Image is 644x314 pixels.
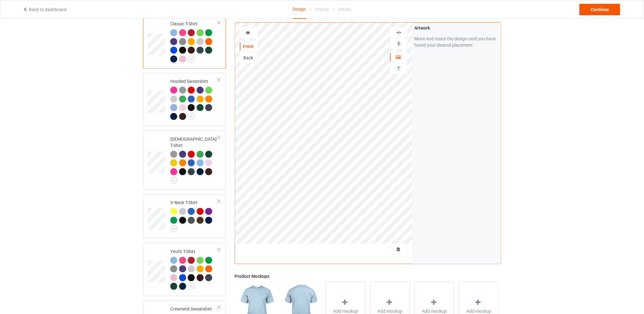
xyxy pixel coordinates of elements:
div: Hooded Sweatshirt [170,78,218,119]
div: Youth T-Shirt [170,248,218,290]
div: Move and resize the design until you have found your desired placement [414,36,498,48]
div: Classic T-Shirt [170,21,218,62]
div: Product Mockups [235,273,501,279]
div: V-Neck T-Shirt [170,199,218,230]
div: Hooded Sweatshirt [143,73,226,126]
img: svg%3E%0A [396,30,402,36]
img: svg%3E%0A [396,65,402,71]
img: svg+xml;base64,PD94bWwgdmVyc2lvbj0iMS4wIiBlbmNvZGluZz0iVVRGLTgiPz4KPHN2ZyB3aWR0aD0iMjJweCIgaGVpZ2... [188,283,195,290]
img: svg%3E%0A [396,41,402,47]
div: Details [338,0,351,18]
div: [DEMOGRAPHIC_DATA] T-Shirt [143,130,226,190]
div: Pricing [315,0,329,18]
div: Front [240,43,257,50]
div: Back [240,55,257,61]
a: Back to dashboard [23,7,66,12]
div: Classic T-Shirt [143,16,226,69]
img: heather_texture.png [179,38,186,45]
div: Continue [580,4,620,15]
img: svg+xml;base64,PD94bWwgdmVyc2lvbj0iMS4wIiBlbmNvZGluZz0iVVRGLTgiPz4KPHN2ZyB3aWR0aD0iMjJweCIgaGVpZ2... [170,225,177,232]
div: [DEMOGRAPHIC_DATA] T-Shirt [170,136,218,182]
div: Artwork [414,25,498,31]
img: svg+xml;base64,PD94bWwgdmVyc2lvbj0iMS4wIiBlbmNvZGluZz0iVVRGLTgiPz4KPHN2ZyB3aWR0aD0iMjJweCIgaGVpZ2... [188,56,195,63]
div: Design [293,0,306,19]
div: Youth T-Shirt [143,243,226,296]
div: V-Neck T-Shirt [143,194,226,238]
img: svg+xml;base64,PD94bWwgdmVyc2lvbj0iMS4wIiBlbmNvZGluZz0iVVRGLTgiPz4KPHN2ZyB3aWR0aD0iMjJweCIgaGVpZ2... [188,113,195,120]
img: svg+xml;base64,PD94bWwgdmVyc2lvbj0iMS4wIiBlbmNvZGluZz0iVVRGLTgiPz4KPHN2ZyB3aWR0aD0iMjJweCIgaGVpZ2... [170,177,177,184]
img: heather_texture.png [170,265,177,272]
